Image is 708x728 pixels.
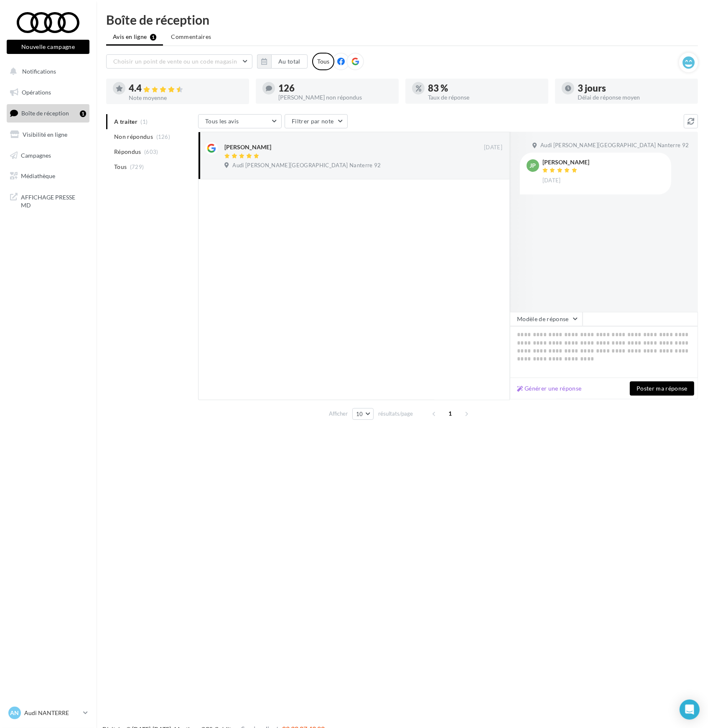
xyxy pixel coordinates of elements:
a: AFFICHAGE PRESSE MD [5,188,91,213]
button: Générer une réponse [514,383,585,393]
span: AN [10,709,19,717]
div: Délai de réponse moyen [578,95,691,100]
span: (126) [156,133,171,140]
button: Au total [257,54,308,69]
div: [PERSON_NAME] [224,143,271,151]
span: Non répondus [114,133,153,141]
span: Afficher [329,410,348,418]
span: Notifications [22,68,56,75]
p: Audi NANTERRE [24,709,80,717]
span: Tous les avis [205,118,239,125]
span: résultats/page [378,410,413,418]
span: Tous [114,163,127,171]
button: Nouvelle campagne [7,40,89,54]
div: 83 % [428,84,542,93]
a: Boîte de réception1 [5,104,91,122]
span: 10 [356,411,363,417]
div: Note moyenne [129,95,242,101]
button: Au total [271,54,308,69]
a: Médiathèque [5,167,91,185]
a: AN Audi NANTERRE [7,705,89,721]
button: Modèle de réponse [510,312,583,326]
div: Tous [312,53,334,70]
button: Choisir un point de vente ou un code magasin [106,54,252,69]
span: 1 [444,407,457,420]
div: 1 [80,110,86,117]
span: Opérations [22,89,51,96]
span: Choisir un point de vente ou un code magasin [113,58,237,65]
button: Filtrer par note [285,114,348,128]
div: [PERSON_NAME] non répondus [278,95,392,100]
button: 10 [352,408,374,420]
div: Open Intercom Messenger [680,700,700,720]
span: AFFICHAGE PRESSE MD [21,192,86,209]
span: [DATE] [484,144,502,151]
a: Campagnes [5,147,91,164]
a: Visibilité en ligne [5,126,91,143]
span: Visibilité en ligne [23,131,67,138]
div: 126 [278,84,392,93]
span: Audi [PERSON_NAME][GEOGRAPHIC_DATA] Nanterre 92 [540,142,689,149]
span: Boîte de réception [21,110,69,117]
a: Opérations [5,84,91,101]
div: Taux de réponse [428,95,542,100]
button: Tous les avis [198,114,282,128]
span: (603) [144,148,158,155]
span: (729) [130,163,144,170]
span: Médiathèque [21,172,55,179]
span: Répondus [114,148,141,156]
span: [DATE] [542,177,561,184]
span: Audi [PERSON_NAME][GEOGRAPHIC_DATA] Nanterre 92 [232,162,381,169]
span: Campagnes [21,151,51,158]
span: JP [530,161,536,170]
button: Notifications [5,63,88,80]
div: 4.4 [129,84,242,93]
div: Boîte de réception [106,13,698,26]
div: 3 jours [578,84,691,93]
div: [PERSON_NAME] [542,159,589,165]
span: Commentaires [171,33,211,41]
button: Poster ma réponse [630,381,694,396]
